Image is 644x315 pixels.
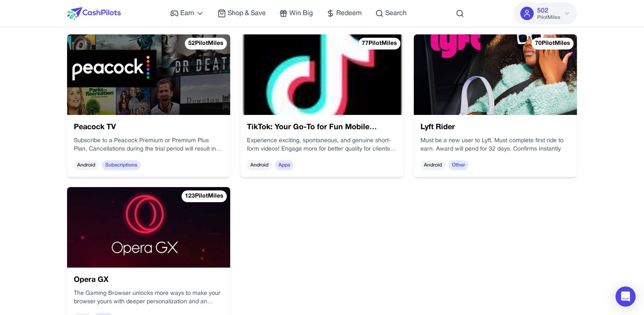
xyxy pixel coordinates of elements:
span: Redeem [336,8,362,18]
span: Shop & Save [228,8,266,18]
span: Android [74,160,99,170]
span: Android [247,160,272,170]
span: Apps [275,160,293,170]
h3: Opera GX [74,274,223,286]
a: Redeem [326,8,362,18]
div: 52 PilotMiles [185,38,227,49]
a: Shop & Save [218,8,266,18]
span: Subscriptions [102,160,140,170]
div: Subscribe to a Peacock Premium or Premium Plus Plan. Cancellations during the trial period will r... [74,137,223,154]
div: Experience exciting, spontaneous, and genuine short-form videos! Engage more for better quality f... [247,137,397,154]
div: Must be a new user to Lyft. Must complete first ride to earn. Award will pend for 32 days. Confir... [421,137,570,154]
h3: Peacock TV [74,122,223,133]
h3: TikTok: Your Go-To for Fun Mobile Videos! (Android) [247,122,397,133]
span: Other [449,160,468,170]
img: Opera GX [67,187,230,268]
div: 123 PilotMiles [182,190,227,202]
a: Win Big [279,8,313,18]
p: The Gaming Browser unlocks more ways to make your browser yours with deeper personalization and a... [74,289,223,306]
span: Search [385,8,407,18]
a: Earn [170,8,204,18]
button: 502PilotMiles [514,3,577,24]
span: 502 [537,6,548,16]
img: Lyft Rider [414,34,577,115]
div: 70 PilotMiles [532,38,574,49]
span: PilotMiles [537,14,560,21]
span: Earn [180,8,194,18]
div: Open Intercom Messenger [615,286,636,307]
h3: Lyft Rider [421,122,570,133]
span: Win Big [289,8,313,18]
img: CashPilots Logo [67,7,121,20]
a: Search [375,8,407,18]
div: 77 PilotMiles [358,38,400,49]
span: Android [421,160,445,170]
img: Peacock TV [67,34,230,115]
img: TikTok: Your Go-To for Fun Mobile Videos! (Android) [240,34,403,115]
